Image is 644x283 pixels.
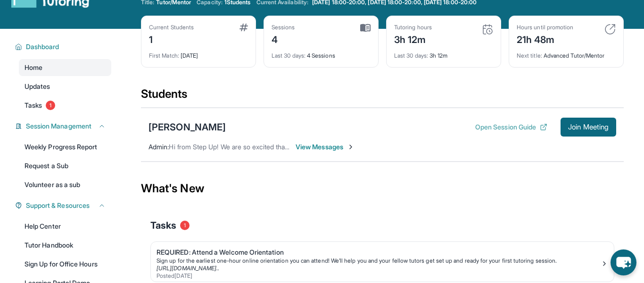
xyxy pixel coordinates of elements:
div: 3h 12m [394,31,432,46]
span: First Match : [149,52,179,59]
a: Weekly Progress Report [19,138,111,155]
a: Updates [19,78,111,95]
div: Current Students [149,24,194,31]
div: Hours until promotion [517,24,573,31]
span: Join Meeting [568,124,609,130]
div: What's New [141,168,624,209]
div: Posted [DATE] [157,272,601,280]
img: card [604,24,616,35]
span: Admin : [149,143,169,151]
img: Chevron-Right [347,143,355,151]
span: 1 [180,221,190,230]
div: Students [141,86,624,107]
a: Tutor Handbook [19,237,111,254]
img: card [239,24,248,31]
button: Support & Resources [22,201,106,210]
a: Request a Sub [19,157,111,174]
a: [URL][DOMAIN_NAME].. [157,265,219,272]
button: Session Management [22,121,106,131]
div: 21h 48m [517,31,573,46]
a: Tasks1 [19,97,111,114]
span: Dashboard [26,42,59,51]
span: 1 [46,101,55,110]
button: chat-button [611,249,636,275]
div: Sign up for the earliest one-hour online orientation you can attend! We’ll help you and your fell... [157,257,601,265]
a: Volunteer as a sub [19,176,111,193]
div: Sessions [272,24,295,31]
span: Last 30 days : [394,52,428,59]
a: Home [19,59,111,76]
div: [DATE] [149,46,248,60]
img: card [482,24,493,35]
div: Advanced Tutor/Mentor [517,46,616,60]
div: REQUIRED: Attend a Welcome Orientation [157,248,601,257]
span: Session Management [26,121,91,131]
a: Sign Up for Office Hours [19,256,111,273]
span: View Messages [296,142,355,152]
button: Dashboard [22,42,106,51]
a: Help Center [19,218,111,235]
img: card [360,24,371,32]
span: Tasks [25,101,42,110]
div: 3h 12m [394,46,493,60]
span: Tasks [150,219,176,232]
span: Last 30 days : [272,52,305,59]
div: [PERSON_NAME] [149,120,226,134]
div: 4 [272,31,295,46]
a: REQUIRED: Attend a Welcome OrientationSign up for the earliest one-hour online orientation you ca... [151,242,614,282]
span: Home [25,63,42,72]
span: Next title : [517,52,542,59]
div: Tutoring hours [394,24,432,31]
span: Updates [25,82,50,91]
button: Join Meeting [561,118,616,137]
div: 1 [149,31,194,46]
button: Open Session Guide [475,122,547,132]
div: 4 Sessions [272,46,371,60]
span: Support & Resources [26,201,90,210]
